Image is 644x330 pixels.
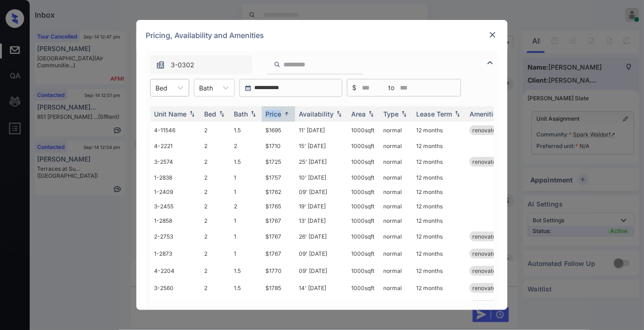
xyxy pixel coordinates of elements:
td: 12 months [412,153,466,170]
td: $1767 [262,228,295,245]
td: 1000 sqft [348,122,380,139]
img: close [488,30,497,39]
span: renovated [472,127,499,134]
td: 15' [DATE] [295,139,348,153]
td: 13' [DATE] [295,214,348,228]
img: sorting [453,111,462,117]
td: $1695 [262,122,295,139]
img: sorting [399,111,409,117]
td: $1767 [262,245,295,262]
td: 1000 sqft [348,170,380,185]
td: 2 [230,139,262,153]
td: 2 [200,228,230,245]
td: 1-2858 [150,214,200,228]
div: Amenities [470,110,501,118]
img: sorting [282,110,291,117]
td: 14' [DATE] [295,279,348,297]
td: 4-2221 [150,139,200,153]
td: 09' [DATE] [295,245,348,262]
td: 1-2873 [150,245,200,262]
td: 1-2838 [150,170,200,185]
span: renovated [472,233,499,240]
td: 2-2753 [150,228,200,245]
td: 2 [200,214,230,228]
td: 1000 sqft [348,199,380,214]
td: $1767 [262,214,295,228]
td: 1000 sqft [348,245,380,262]
td: 09' [DATE] [295,262,348,279]
td: 1000 sqft [348,228,380,245]
td: 4-2204 [150,262,200,279]
td: normal [380,262,412,279]
div: Price [265,110,281,118]
img: sorting [217,111,226,117]
td: 1000 sqft [348,139,380,153]
img: sorting [335,111,344,117]
td: 2 [200,122,230,139]
td: $1765 [262,199,295,214]
td: 2 [200,297,230,314]
td: normal [380,297,412,314]
span: renovated [472,250,499,257]
div: Bed [204,110,216,118]
td: 4-11546 [150,122,200,139]
td: normal [380,279,412,297]
td: 3-2560 [150,279,200,297]
span: $ [352,83,356,93]
img: sorting [367,111,376,117]
td: 1 [230,214,262,228]
img: sorting [249,111,258,117]
td: 1 [230,170,262,185]
td: normal [380,214,412,228]
td: 12 months [412,297,466,314]
div: Bath [234,110,248,118]
td: 09' [DATE] [295,185,348,199]
div: Pricing, Availability and Amenities [136,20,508,51]
td: 1000 sqft [348,185,380,199]
td: 3-2455 [150,199,200,214]
td: 12 months [412,139,466,153]
td: 2 [200,279,230,297]
td: 1000 sqft [348,279,380,297]
td: 12 months [412,170,466,185]
td: 2 [200,185,230,199]
td: 2 [200,170,230,185]
td: $1770 [262,262,295,279]
div: Unit Name [154,110,187,118]
td: 19' [DATE] [295,199,348,214]
td: 3-2453 [150,297,200,314]
td: normal [380,122,412,139]
td: normal [380,139,412,153]
div: Type [383,110,399,118]
td: normal [380,153,412,170]
span: renovated [472,285,499,291]
td: $1710 [262,139,295,153]
span: 3-0302 [171,60,194,70]
td: 12 months [412,185,466,199]
td: 1.5 [230,262,262,279]
td: 2 [200,199,230,214]
img: icon-zuma [156,60,165,70]
td: 12 months [412,199,466,214]
td: 1.5 [230,279,262,297]
td: 2 [200,262,230,279]
img: icon-zuma [274,60,281,69]
img: sorting [187,111,197,117]
td: $1725 [262,153,295,170]
td: 12 months [412,262,466,279]
div: Lease Term [416,110,452,118]
td: 1000 sqft [348,214,380,228]
td: 01' [DATE] [295,297,348,314]
td: 2 [200,139,230,153]
span: to [389,83,395,93]
td: 12 months [412,122,466,139]
td: 1-2409 [150,185,200,199]
td: 12 months [412,279,466,297]
td: 1000 sqft [348,153,380,170]
div: Availability [299,110,334,118]
td: 25' [DATE] [295,153,348,170]
td: 26' [DATE] [295,228,348,245]
td: 1 [230,245,262,262]
td: 1 [230,228,262,245]
td: 11' [DATE] [295,122,348,139]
